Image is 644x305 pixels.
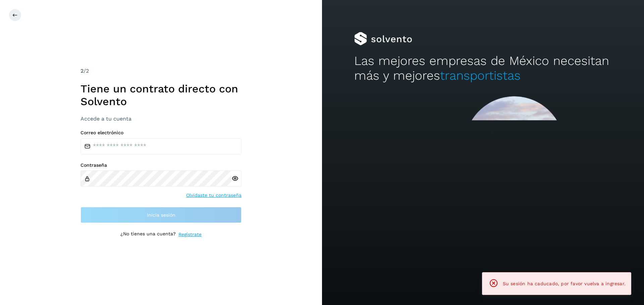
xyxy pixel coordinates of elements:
span: 2 [80,68,84,74]
label: Contraseña [80,162,241,168]
h3: Accede a tu cuenta [80,116,241,122]
a: Olvidaste tu contraseña [186,192,241,199]
h1: Tiene un contrato directo con Solvento [80,82,241,108]
button: Inicia sesión [80,207,241,223]
div: /2 [80,67,241,75]
p: ¿No tienes una cuenta? [120,231,176,238]
span: Inicia sesión [147,213,175,217]
h2: Las mejores empresas de México necesitan más y mejores [354,54,612,83]
span: Su sesión ha caducado, por favor vuelva a ingresar. [503,281,626,286]
label: Correo electrónico [80,130,241,136]
span: transportistas [440,68,521,83]
a: Regístrate [178,231,202,238]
